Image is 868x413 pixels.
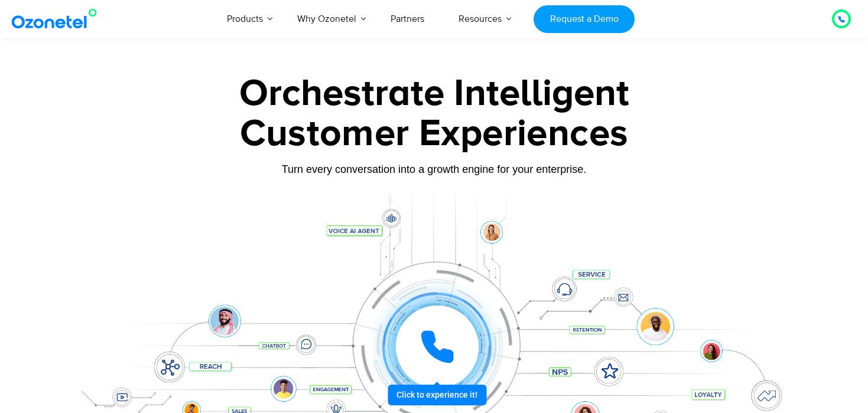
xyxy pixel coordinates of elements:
[65,106,804,162] div: Customer Experiences
[65,163,804,176] div: Turn every conversation into a growth engine for your enterprise.
[65,75,804,113] div: Orchestrate Intelligent
[534,5,635,33] a: Request a Demo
